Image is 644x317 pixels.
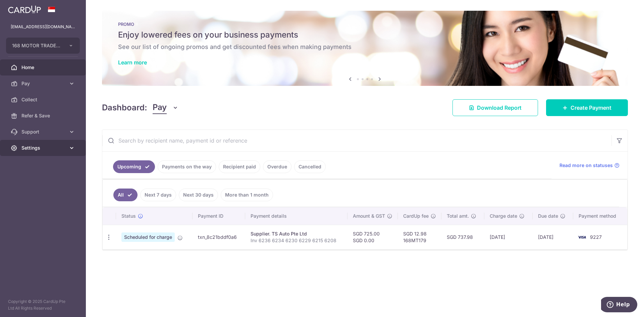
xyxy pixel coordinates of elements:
span: Settings [21,145,66,151]
iframe: Opens a widget where you can find more information [601,297,637,314]
span: Support [21,128,66,135]
p: PROMO [118,21,612,27]
span: Total amt. [447,213,469,219]
a: Cancelled [294,160,326,173]
p: Inv 6236 6234 6230 6229 6215 6208 [251,237,342,244]
a: Read more on statuses [559,162,620,169]
span: 9227 [590,234,602,240]
span: Refer & Save [21,112,66,119]
a: Overdue [263,160,291,173]
h6: See our list of ongoing promos and get discounted fees when making payments [118,43,612,51]
p: [EMAIL_ADDRESS][DOMAIN_NAME] [11,23,75,30]
span: Status [121,213,136,219]
span: Due date [538,213,558,219]
th: Payment method [573,207,627,225]
img: Bank Card [575,233,589,241]
h5: Enjoy lowered fees on your business payments [118,30,612,40]
span: Read more on statuses [559,162,613,169]
h4: Dashboard: [102,102,147,114]
input: Search by recipient name, payment id or reference [102,130,611,151]
a: Create Payment [546,99,628,116]
span: Create Payment [571,104,611,112]
a: Recipient paid [219,160,260,173]
span: CardUp fee [403,213,429,219]
a: Payments on the way [158,160,216,173]
a: Download Report [452,99,538,116]
span: 168 MOTOR TRADER PTE. LTD. [12,42,62,49]
td: SGD 12.98 168MT179 [398,225,441,249]
th: Payment ID [193,207,245,225]
span: Home [21,64,66,71]
td: txn_8c21bddf0a6 [193,225,245,249]
span: Charge date [490,213,517,219]
a: All [113,189,138,201]
td: SGD 737.98 [441,225,484,249]
a: Upcoming [113,160,155,173]
img: CardUp [8,5,41,13]
a: Next 30 days [179,189,218,201]
td: [DATE] [484,225,533,249]
span: Pay [153,101,167,114]
th: Payment details [245,207,347,225]
td: SGD 725.00 SGD 0.00 [347,225,398,249]
td: [DATE] [533,225,573,249]
a: More than 1 month [221,189,273,201]
span: Amount & GST [353,213,385,219]
div: Supplier. TS Auto Pte Ltd [251,230,342,237]
button: Pay [153,101,178,114]
span: Collect [21,96,66,103]
span: Scheduled for charge [121,232,175,242]
span: Pay [21,80,66,87]
img: Latest Promos Banner [102,11,628,86]
a: Learn more [118,59,147,66]
button: 168 MOTOR TRADER PTE. LTD. [6,38,80,54]
a: Next 7 days [140,189,176,201]
span: Download Report [477,104,522,112]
